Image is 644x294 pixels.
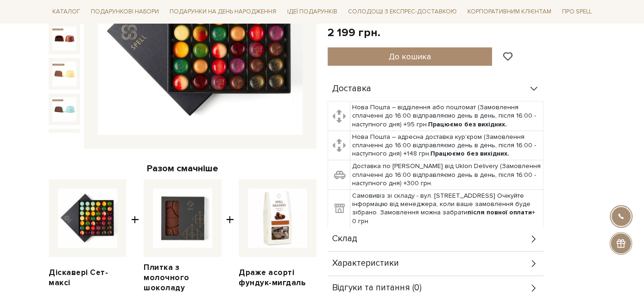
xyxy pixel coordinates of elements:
a: Ідеї подарунків [283,5,341,19]
div: Разом смачніше [49,163,316,175]
img: Діскавері Сет-максі [52,62,76,86]
a: Драже асорті фундук-мигдаль [239,268,316,288]
td: Нова Пошта – адресна доставка кур'єром (Замовлення сплаченні до 16:00 відправляємо день в день, п... [350,131,543,160]
span: Відгуки та питання (0) [332,284,422,292]
img: Діскавері Сет-максі [52,97,76,121]
a: Подарунки на День народження [166,5,280,19]
button: До кошика [328,47,492,66]
td: Самовивіз зі складу - вул. [STREET_ADDRESS] Очікуйте інформацію від менеджера, коли ваше замовлен... [350,190,543,228]
img: Діскавері Сет-максі [58,188,117,248]
a: Подарункові набори [87,5,163,19]
td: Доставка по [PERSON_NAME] від Uklon Delivery (Замовлення сплаченні до 16:00 відправляємо день в д... [350,160,543,190]
img: Діскавері Сет-максі [52,26,76,50]
a: Діскавері Сет-максі [49,268,126,288]
span: Доставка [332,85,371,93]
b: Працюємо без вихідних. [428,120,507,128]
span: До кошика [389,51,431,62]
a: Каталог [49,5,84,19]
b: після повної оплати [467,208,532,216]
img: Плитка з молочного шоколаду [153,188,212,248]
img: Діскавері Сет-максі [52,132,76,156]
a: Про Spell [558,5,595,19]
div: 2 199 грн. [328,25,380,40]
a: Солодощі з експрес-доставкою [344,4,461,19]
b: Працюємо без вихідних. [430,150,509,157]
img: Драже асорті фундук-мигдаль [248,188,307,248]
a: Плитка з молочного шоколаду [144,263,221,293]
span: Характеристики [332,259,399,268]
td: Нова Пошта – відділення або поштомат (Замовлення сплаченні до 16:00 відправляємо день в день, піс... [350,101,543,131]
a: Корпоративним клієнтам [464,5,555,19]
span: Склад [332,235,357,243]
